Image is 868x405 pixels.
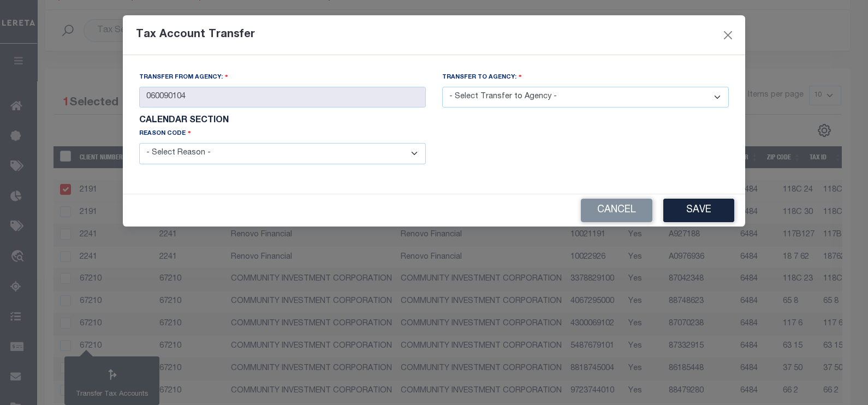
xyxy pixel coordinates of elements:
button: Close [721,28,735,42]
h6: Calendar Section [139,116,729,126]
label: Transfer to Agency: [442,72,522,82]
button: Save [663,199,734,222]
label: Transfer from Agency: [139,72,228,82]
label: Reason Code [139,128,191,139]
button: Cancel [581,199,652,222]
h5: Tax Account Transfer [136,28,255,41]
